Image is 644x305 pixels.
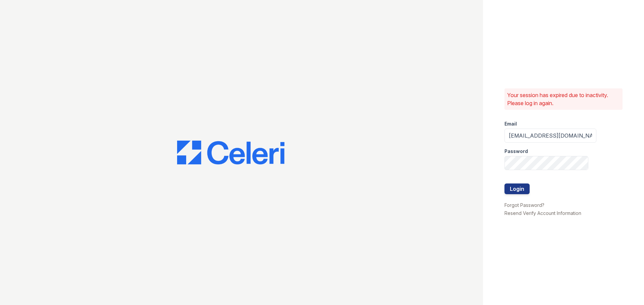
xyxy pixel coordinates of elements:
[504,183,530,194] button: Login
[504,202,544,208] a: Forgot Password?
[504,148,528,155] label: Password
[177,141,284,165] img: CE_Logo_Blue-a8612792a0a2168367f1c8372b55b34899dd931a85d93a1a3d3e32e68fde9ad4.png
[504,121,517,127] label: Email
[504,210,581,216] a: Resend Verify Account Information
[507,91,620,107] p: Your session has expired due to inactivity. Please log in again.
